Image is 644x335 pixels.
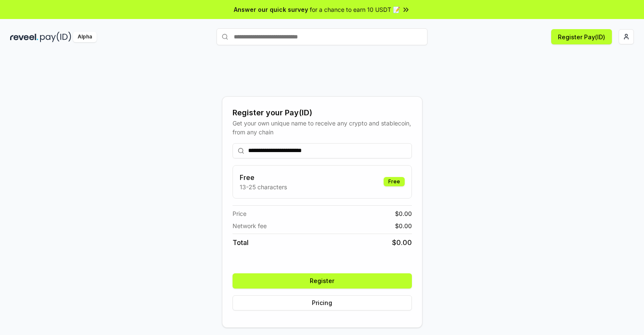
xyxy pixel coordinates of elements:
[10,32,38,42] img: reveel_dark
[233,295,412,310] button: Pricing
[384,177,405,186] div: Free
[234,5,308,14] span: Answer our quick survey
[240,182,287,191] p: 13-25 characters
[233,209,246,218] span: Price
[551,29,612,44] button: Register Pay(ID)
[395,221,412,230] span: $ 0.00
[395,209,412,218] span: $ 0.00
[233,107,412,119] div: Register your Pay(ID)
[40,32,71,42] img: pay_id
[233,221,267,230] span: Network fee
[233,273,412,289] button: Register
[73,32,97,42] div: Alpha
[310,5,400,14] span: for a chance to earn 10 USDT 📝
[392,237,412,248] span: $ 0.00
[233,237,249,248] span: Total
[233,119,412,136] div: Get your own unique name to receive any crypto and stablecoin, from any chain
[240,172,287,182] h3: Free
